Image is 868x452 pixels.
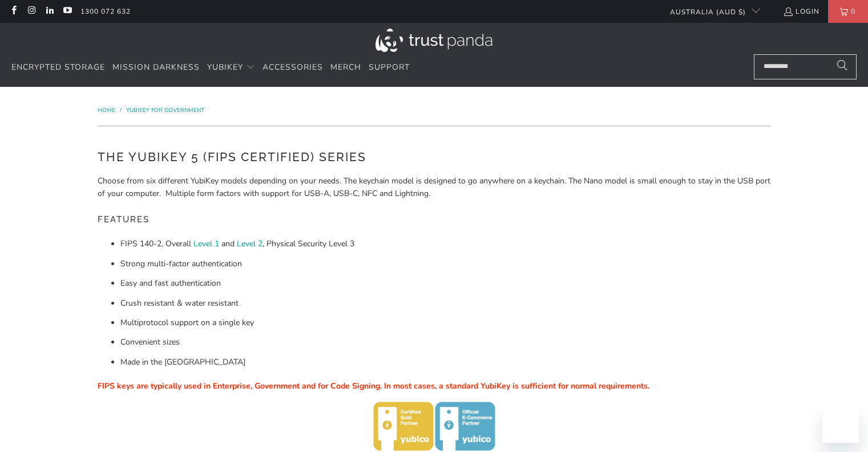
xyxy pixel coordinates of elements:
[193,238,219,249] a: Level 1
[263,62,323,73] span: Accessories
[828,54,857,79] button: Search
[822,406,859,443] iframe: Button to launch messaging window
[754,54,857,79] input: Search...
[369,62,410,73] span: Support
[98,106,117,114] a: Home
[62,7,72,16] a: Trust Panda Australia on YouTube
[126,106,204,114] a: YubiKey for Government
[11,54,105,81] a: Encrypted Storage
[112,54,200,81] a: Mission Darkness
[120,106,122,114] span: /
[45,7,54,16] a: Trust Panda Australia on LinkedIn
[369,54,410,81] a: Support
[237,238,263,249] a: Level 2
[263,54,323,81] a: Accessories
[26,7,36,16] a: Trust Panda Australia on Instagram
[98,381,649,391] span: FIPS keys are typically used in Enterprise, Government and for Code Signing. In most cases, a sta...
[98,148,771,166] h2: The YubiKey 5 (FIPS Certified) Series
[112,62,200,73] span: Mission Darkness
[98,175,771,201] p: Choose from six different YubiKey models depending on your needs. The keychain model is designed ...
[207,62,243,73] span: YubiKey
[120,238,771,250] li: FIPS 140-2, Overall and , Physical Security Level 3
[120,258,771,270] li: Strong multi-factor authentication
[98,106,115,114] span: Home
[9,7,18,16] a: Trust Panda Australia on Facebook
[120,297,771,310] li: Crush resistant & water resistant
[207,54,255,81] summary: YubiKey
[98,209,771,230] h5: Features
[120,317,771,329] li: Multiprotocol support on a single key
[120,336,771,349] li: Convenient sizes
[330,62,361,73] span: Merch
[330,54,361,81] a: Merch
[80,5,131,18] a: 1300 072 632
[120,277,771,290] li: Easy and fast authentication
[120,356,771,369] li: Made in the [GEOGRAPHIC_DATA]
[11,54,410,81] nav: Translation missing: en.navigation.header.main_nav
[376,29,492,52] img: Trust Panda Australia
[783,5,819,18] a: Login
[11,62,105,73] span: Encrypted Storage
